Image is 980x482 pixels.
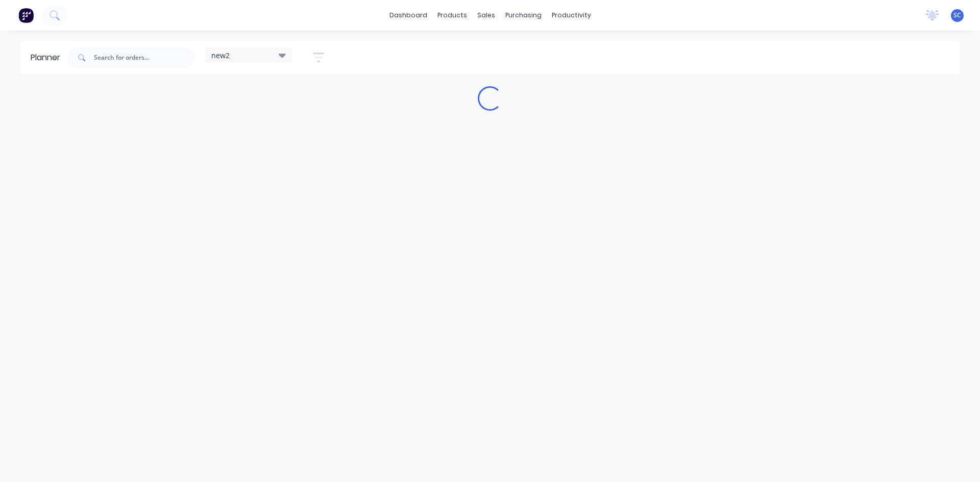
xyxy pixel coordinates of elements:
[18,8,34,23] img: Factory
[384,8,432,23] a: dashboard
[472,8,500,23] div: sales
[547,8,596,23] div: productivity
[432,8,472,23] div: products
[953,11,961,20] span: SC
[211,50,230,61] span: new2
[94,47,195,68] input: Search for orders...
[31,52,65,64] div: Planner
[500,8,547,23] div: purchasing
